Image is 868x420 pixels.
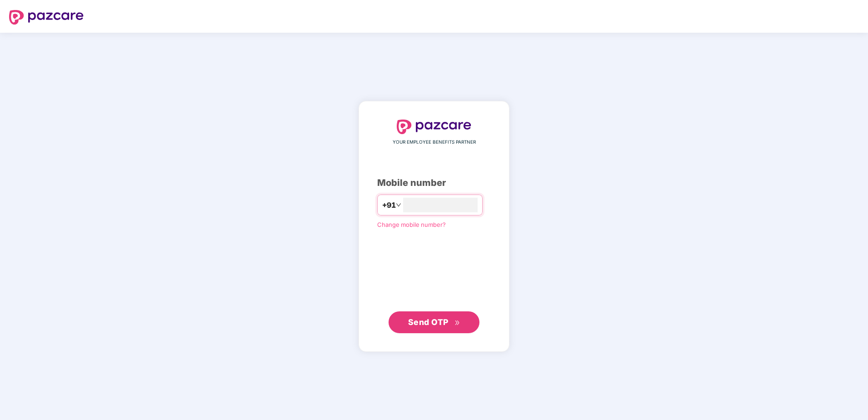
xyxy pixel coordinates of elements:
[393,139,476,146] span: YOUR EMPLOYEE BENEFITS PARTNER
[454,320,460,326] span: double-right
[408,317,449,327] span: Send OTP
[377,176,491,190] div: Mobile number
[396,202,401,208] span: down
[9,10,84,25] img: logo
[397,120,471,134] img: logo
[382,200,396,211] span: +91
[389,311,479,333] button: Send OTPdouble-right
[377,221,446,228] a: Change mobile number?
